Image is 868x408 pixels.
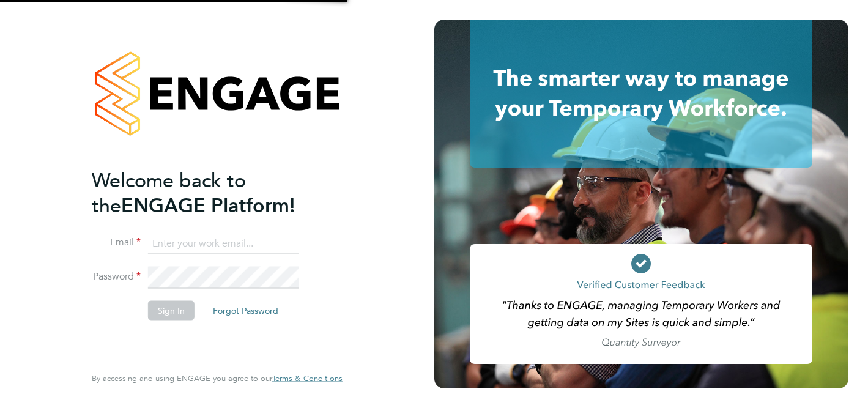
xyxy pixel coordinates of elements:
h2: ENGAGE Platform! [92,168,330,218]
label: Email [92,236,141,249]
span: Terms & Conditions [272,373,343,384]
input: Enter your work email... [148,232,299,254]
button: Forgot Password [203,301,288,321]
label: Password [92,270,141,283]
button: Sign In [148,301,195,321]
a: Terms & Conditions [272,374,343,384]
span: By accessing and using ENGAGE you agree to our [92,373,343,384]
span: Welcome back to the [92,168,246,217]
